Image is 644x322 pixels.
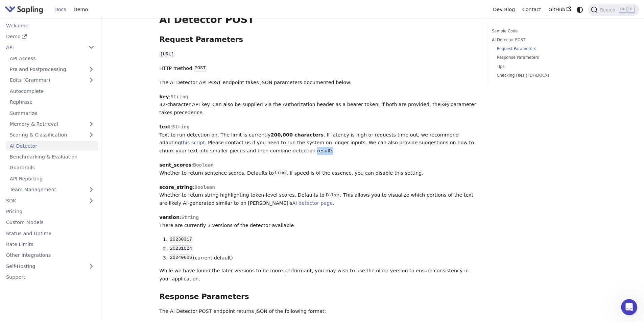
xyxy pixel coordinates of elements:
[70,4,92,15] a: Demo
[194,184,215,190] span: Boolean
[159,161,477,177] p: : Whether to return sentence scores. Defaults to . If speed is of the essence, you can disable th...
[159,292,477,301] h3: Response Parameters
[159,267,477,283] p: While we have found the later versions to be more performant, you may wish to use the older versi...
[159,51,175,58] code: [URL]
[159,184,193,190] strong: score_string
[2,261,98,271] a: Self-Hosting
[627,6,634,13] kbd: K
[588,4,639,16] button: Search (Ctrl+K)
[6,53,98,63] a: API Access
[497,46,581,52] a: Request Parameters
[2,272,98,282] a: Support
[159,183,477,207] p: : Whether to return string highlighting token-level scores. Defaults to . This allows you to visu...
[51,4,70,15] a: Docs
[2,43,85,52] a: API
[6,86,98,96] a: Autocomplete
[159,214,477,230] p: : There are currently 3 versions of the detector available
[170,94,188,99] span: String
[2,228,98,238] a: Status and Uptime
[159,35,477,44] h3: Request Parameters
[6,185,98,195] a: Team Management
[2,196,85,205] a: SDK
[159,93,477,117] p: : 32-character API key. Can also be supplied via the Authorization header as a bearer token; if b...
[159,65,477,73] p: HTTP method:
[497,54,581,61] a: Response Parameters
[492,37,583,43] a: AI Detector POST
[492,28,583,34] a: Sample Code
[181,140,205,145] a: this script
[2,240,98,249] a: Rate Limits
[6,174,98,183] a: API Reporting
[575,5,585,15] button: Switch between dark and light mode (currently system mode)
[6,108,98,118] a: Summarize
[440,101,450,108] code: key
[2,218,98,227] a: Custom Models
[270,132,324,138] strong: 200,000 characters
[172,124,190,129] span: String
[325,192,340,199] code: false
[194,65,207,72] code: POST
[6,163,98,173] a: Guardrails
[181,215,199,220] span: String
[169,254,193,261] code: 20240606
[6,141,98,151] a: AI Detector
[2,250,98,260] a: Other Integrations
[497,72,581,79] a: Checking Files (PDF/DOCX)
[169,236,193,243] code: 20230317
[159,162,191,168] strong: sent_scores
[159,14,477,26] h2: AI Detector POST
[2,21,98,30] a: Welcome
[159,215,180,220] strong: version
[159,124,170,129] strong: text
[85,43,98,52] button: Collapse sidebar category 'API'
[159,94,169,99] strong: key
[169,245,193,252] code: 20231024
[6,130,98,140] a: Scoring & Classification
[159,123,477,155] p: : Text to run detection on. The limit is currently . If latency is high or requests time out, we ...
[519,4,545,15] a: Contact
[545,4,575,15] a: GitHub
[85,196,98,205] button: Expand sidebar category 'SDK'
[2,32,98,42] a: Demo
[6,152,98,162] a: Benchmarking & Evaluation
[159,307,477,316] p: The AI Detector POST endpoint returns JSON of the following format:
[6,119,98,129] a: Memory & Retrieval
[6,75,98,85] a: Edits (Grammar)
[621,299,637,315] iframe: Intercom live chat
[159,79,477,87] p: The AI Detector API POST endpoint takes JSON parameters documented below:
[489,4,518,15] a: Dev Blog
[292,200,333,206] a: AI detector page
[6,97,98,107] a: Rephrase
[169,254,477,262] li: (current default)
[6,65,98,74] a: Pre and Postprocessing
[5,5,43,15] img: Sapling.ai
[598,7,619,13] span: Search
[2,207,98,217] a: Pricing
[497,64,581,70] a: Tips
[193,162,214,168] span: Boolean
[5,5,46,15] a: Sapling.ai
[274,170,287,176] code: true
